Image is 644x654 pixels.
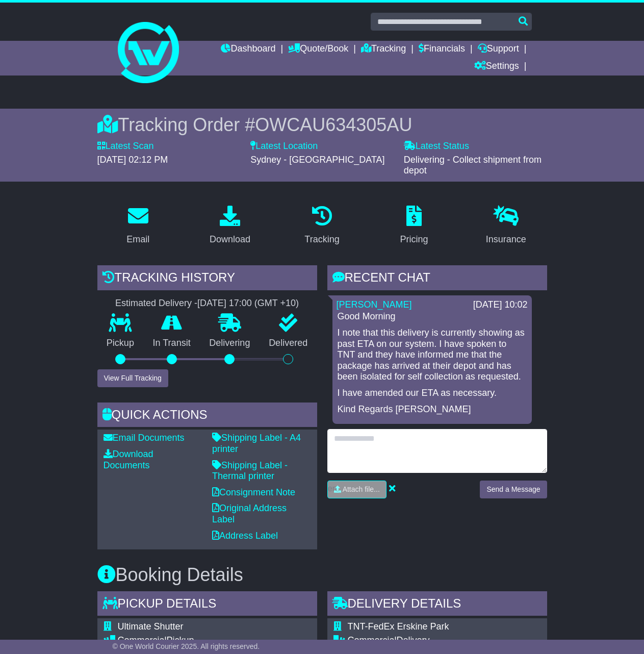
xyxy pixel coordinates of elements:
button: View Full Tracking [97,369,168,387]
a: [PERSON_NAME] [337,299,412,310]
h3: Booking Details [97,565,547,585]
a: Consignment Note [212,487,295,497]
p: I note that this delivery is currently showing as past ETA on our system. I have spoken to TNT an... [338,328,527,383]
span: Commercial [348,635,397,645]
span: © One World Courier 2025. All rights reserved. [113,642,260,650]
label: Latest Scan [97,141,154,152]
p: In Transit [143,338,200,349]
a: Support [478,41,519,58]
a: Insurance [479,202,533,250]
div: Pricing [400,233,428,246]
label: Latest Status [404,141,469,152]
div: Estimated Delivery - [97,298,317,309]
p: Kind Regards [PERSON_NAME] [338,404,527,415]
div: Insurance [486,233,526,246]
a: Shipping Label - A4 printer [212,433,301,454]
a: Tracking [298,202,346,250]
span: Ultimate Shutter [118,621,184,632]
div: Delivery Details [327,591,547,619]
a: Pricing [393,202,434,250]
button: Send a Message [480,481,547,498]
a: Financials [419,41,465,58]
span: TNT-FedEx Erskine Park [348,621,449,632]
div: [DATE] 10:02 [473,299,528,311]
p: Pickup [97,338,144,349]
div: Pickup Details [97,591,317,619]
div: Tracking history [97,265,317,293]
div: Email [126,233,149,246]
a: Settings [474,58,519,76]
span: OWCAU634305AU [255,114,412,135]
p: Delivered [260,338,317,349]
div: Download [210,233,250,246]
a: Email Documents [104,433,185,443]
div: Quick Actions [97,403,317,430]
div: Tracking [304,233,339,246]
div: Delivery [348,635,541,646]
a: Original Address Label [212,503,287,524]
span: Commercial [118,635,167,645]
label: Latest Location [250,141,318,152]
div: RECENT CHAT [327,265,547,293]
a: Download Documents [104,449,153,470]
a: Download [203,202,257,250]
span: Sydney - [GEOGRAPHIC_DATA] [250,155,384,165]
a: Shipping Label - Thermal printer [212,460,288,482]
p: Delivering [200,338,260,349]
span: [DATE] 02:12 PM [97,155,168,165]
p: Good Morning [338,311,527,322]
span: Delivering - Collect shipment from depot [404,155,542,176]
div: Tracking Order # [97,114,547,136]
a: Email [120,202,156,250]
p: I have amended our ETA as necessary. [338,388,527,399]
div: [DATE] 17:00 (GMT +10) [197,298,299,309]
div: Pickup [118,635,311,646]
a: Tracking [361,41,406,58]
a: Address Label [212,531,278,541]
a: Dashboard [221,41,275,58]
a: Quote/Book [288,41,348,58]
